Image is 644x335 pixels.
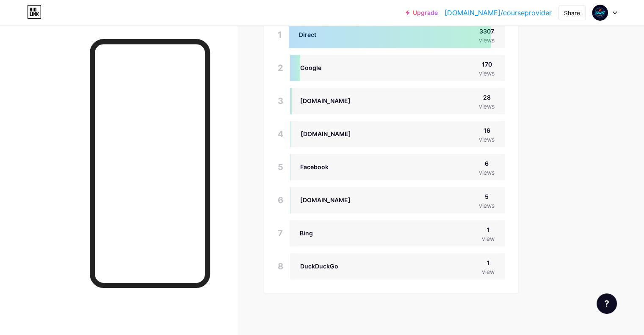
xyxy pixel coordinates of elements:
div: Share [564,8,580,17]
div: 28 [479,93,495,102]
div: views [479,135,495,144]
img: courseprovider [592,5,608,21]
div: 6 [278,187,283,213]
div: 1 [482,258,495,267]
div: 6 [479,159,495,168]
div: views [479,102,495,111]
div: [DOMAIN_NAME] [300,195,351,204]
div: 8 [278,253,283,279]
div: 1 [482,225,495,234]
div: 170 [479,60,495,69]
div: DuckDuckGo [300,262,338,271]
div: view [482,234,495,243]
div: 5 [278,154,283,180]
a: [DOMAIN_NAME]/courseprovider [445,8,552,18]
div: 3 [278,88,283,114]
a: Upgrade [406,9,438,16]
div: views [479,201,495,210]
div: Google [300,63,321,72]
div: 5 [479,192,495,201]
div: 16 [479,126,495,135]
div: views [479,69,495,78]
div: [DOMAIN_NAME] [301,129,351,138]
div: 1 [278,22,282,48]
div: 2 [278,55,283,81]
div: view [482,267,495,276]
div: Bing [300,229,313,237]
div: 7 [278,220,283,246]
div: Facebook [300,162,329,171]
div: [DOMAIN_NAME] [300,96,351,105]
div: 4 [278,121,284,147]
div: views [479,168,495,177]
